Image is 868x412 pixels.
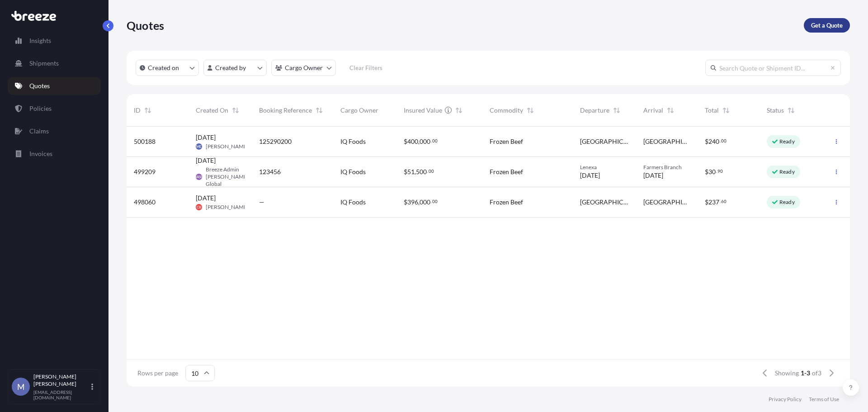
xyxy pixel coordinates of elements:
[721,200,726,203] span: 60
[340,61,391,75] button: Clear Filters
[29,127,49,136] p: Claims
[206,166,249,188] span: Breeze Admin [PERSON_NAME] Global
[134,167,156,176] span: 499209
[812,369,821,378] span: of 3
[404,169,407,175] span: $
[407,199,418,205] span: 396
[142,105,153,116] button: Sort
[8,145,101,163] a: Invoices
[420,199,430,205] span: 000
[196,156,216,165] span: [DATE]
[490,198,523,207] span: Frozen Beef
[705,106,719,115] span: Total
[134,106,141,115] span: ID
[429,170,434,173] span: 00
[206,143,249,150] span: [PERSON_NAME]
[196,142,202,151] span: ME
[8,77,101,95] a: Quotes
[33,389,90,400] p: [EMAIL_ADDRESS][DOMAIN_NAME]
[314,105,325,116] button: Sort
[427,170,428,173] span: .
[33,373,90,388] p: [PERSON_NAME] [PERSON_NAME]
[340,167,366,176] span: IQ Foods
[148,63,179,72] p: Created on
[8,32,101,50] a: Insights
[431,139,432,142] span: .
[708,199,719,205] span: 237
[643,137,691,146] span: [GEOGRAPHIC_DATA]
[134,137,156,146] span: 500188
[271,60,336,76] button: cargoOwner Filter options
[580,137,629,146] span: [GEOGRAPHIC_DATA]
[194,172,203,181] span: BASG
[720,200,721,203] span: .
[416,169,427,175] span: 500
[769,396,802,403] a: Privacy Policy
[809,396,839,403] p: Terms of Use
[196,133,216,142] span: [DATE]
[580,198,629,207] span: [GEOGRAPHIC_DATA]
[708,138,719,145] span: 240
[404,138,407,145] span: $
[230,105,241,116] button: Sort
[127,18,164,33] p: Quotes
[708,169,716,175] span: 30
[721,139,726,142] span: 00
[705,60,841,76] input: Search Quote or Shipment ID...
[431,200,432,203] span: .
[705,169,708,175] span: $
[525,105,536,116] button: Sort
[643,198,691,207] span: [GEOGRAPHIC_DATA]
[137,369,178,378] span: Rows per page
[17,382,25,391] span: M
[720,139,721,142] span: .
[779,168,795,175] p: Ready
[705,138,708,145] span: $
[259,137,292,146] span: 125290200
[206,204,249,211] span: [PERSON_NAME]
[29,36,51,45] p: Insights
[136,60,199,76] button: createdOn Filter options
[580,164,629,171] span: Lenexa
[665,105,676,116] button: Sort
[779,138,795,145] p: Ready
[453,105,464,116] button: Sort
[259,106,312,115] span: Booking Reference
[779,199,795,206] p: Ready
[134,198,156,207] span: 498060
[775,369,799,378] span: Showing
[804,18,850,33] a: Get a Quote
[420,138,430,145] span: 000
[716,170,717,173] span: .
[407,138,418,145] span: 400
[29,59,59,68] p: Shipments
[643,106,663,115] span: Arrival
[404,106,442,115] span: Insured Value
[643,171,663,180] span: [DATE]
[432,200,438,203] span: 00
[490,137,523,146] span: Frozen Beef
[8,122,101,140] a: Claims
[418,199,420,205] span: ,
[418,138,420,145] span: ,
[767,106,784,115] span: Status
[490,106,523,115] span: Commodity
[786,105,797,116] button: Sort
[29,104,52,113] p: Policies
[8,54,101,72] a: Shipments
[197,203,201,212] span: CB
[801,369,810,378] span: 1-3
[203,60,267,76] button: createdBy Filter options
[490,167,523,176] span: Frozen Beef
[611,105,622,116] button: Sort
[811,21,843,30] p: Get a Quote
[215,63,246,72] p: Created by
[340,198,366,207] span: IQ Foods
[196,194,216,203] span: [DATE]
[259,167,281,176] span: 123456
[580,106,609,115] span: Departure
[717,170,723,173] span: 90
[29,149,52,158] p: Invoices
[285,63,323,72] p: Cargo Owner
